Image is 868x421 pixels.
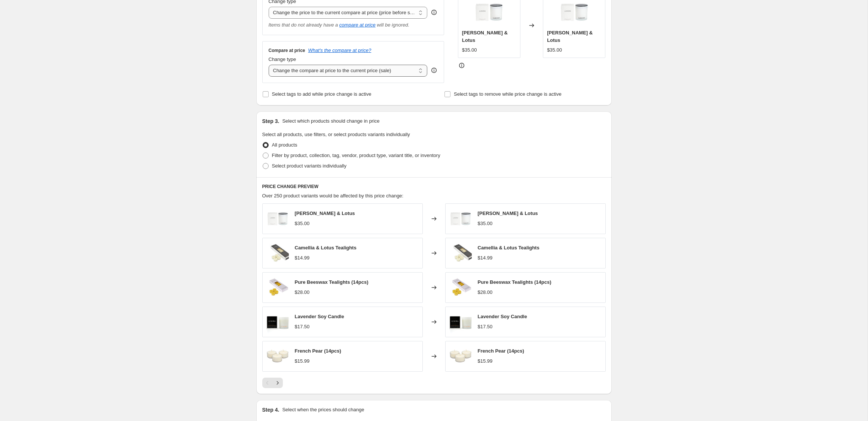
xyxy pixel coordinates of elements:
span: Filter by product, collection, tag, vendor, product type, variant title, or inventory [272,153,440,158]
span: Camellia & Lotus Tealights [295,245,357,251]
i: will be ignored. [377,22,409,28]
div: $17.50 [295,323,310,331]
div: $35.00 [478,220,493,227]
img: PureBeeswaxTealightCandles_80x.jpg [449,276,472,299]
nav: Pagination [262,378,283,388]
span: Select tags to add while price change is active [272,91,372,97]
button: compare at price [339,22,376,28]
span: Lavender Soy Candle [478,314,527,319]
div: $14.99 [478,254,493,262]
span: All products [272,142,297,148]
div: $14.99 [295,254,310,262]
h6: PRICE CHANGE PREVIEW [262,184,606,190]
span: Change type [269,56,296,62]
div: $35.00 [462,46,477,54]
span: [PERSON_NAME] & Lotus [547,30,593,43]
div: help [430,67,438,74]
span: French Pear (14pcs) [478,348,524,354]
div: help [430,9,438,16]
span: Select all products, use filters, or select products variants individually [262,132,410,137]
div: $35.00 [547,46,562,54]
h3: Compare at price [269,47,305,53]
div: $15.99 [295,357,310,365]
h2: Step 4. [262,406,279,414]
span: French Pear (14pcs) [295,348,341,354]
p: Select when the prices should change [282,406,364,414]
i: Items that do not already have a [269,22,338,28]
img: tealightssoy_bcf58193-fe0b-4ab8-b01f-84e8ade3e22d_80x.jpg [266,345,289,368]
span: [PERSON_NAME] & Lotus [478,210,538,216]
div: $28.00 [478,289,493,296]
h2: Step 3. [262,117,279,125]
img: stl_3cf7af3c-f566-4cf2-adaa-265fc4a3cad8_80x.jpg [266,242,289,264]
span: Camellia & Lotus Tealights [478,245,540,251]
span: Pure Beeswax Tealights (14pcs) [478,279,551,285]
p: Select which products should change in price [282,117,379,125]
span: Lavender Soy Candle [295,314,344,319]
span: [PERSON_NAME] & Lotus [295,210,355,216]
img: stl_3cf7af3c-f566-4cf2-adaa-265fc4a3cad8_80x.jpg [449,242,472,264]
span: Select tags to remove while price change is active [454,91,562,97]
img: PureBeeswaxTealightCandles_80x.jpg [266,276,289,299]
div: $17.50 [478,323,493,331]
img: 60HrSoyCandles_a25a80a8-266f-435e-9427-02cd3ecc6634_80x.jpg [449,311,472,333]
span: [PERSON_NAME] & Lotus [462,30,508,43]
div: $28.00 [295,289,310,296]
img: tealightssoy_bcf58193-fe0b-4ab8-b01f-84e8ade3e22d_80x.jpg [449,345,472,368]
img: 2024JARS_82945d4f-cc73-43ab-9f52-501fa6e4e8c9_80x.jpg [266,208,289,230]
button: What's the compare at price? [308,47,372,53]
div: $35.00 [295,220,310,227]
div: $15.99 [478,357,493,365]
span: Select product variants individually [272,163,346,169]
img: 2024JARS_82945d4f-cc73-43ab-9f52-501fa6e4e8c9_80x.jpg [449,208,472,230]
span: Over 250 product variants would be affected by this price change: [262,193,404,199]
span: Pure Beeswax Tealights (14pcs) [295,279,369,285]
button: Next [272,378,283,388]
img: 60HrSoyCandles_a25a80a8-266f-435e-9427-02cd3ecc6634_80x.jpg [266,311,289,333]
